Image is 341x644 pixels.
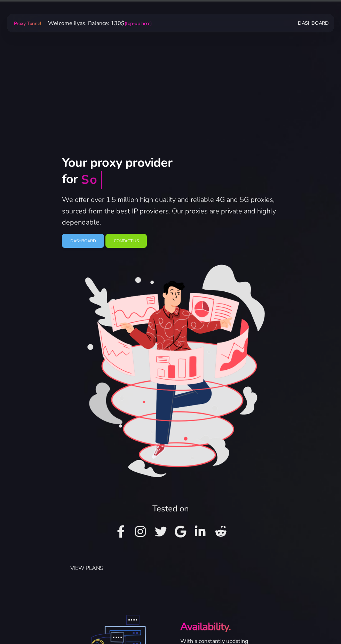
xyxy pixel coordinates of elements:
[66,502,275,515] div: Tested on
[298,17,328,30] a: Dashboard
[62,155,279,189] h2: Your proxy provider for
[180,620,265,634] h3: Availability.
[301,604,332,635] iframe: Webchat Widget
[81,172,98,188] div: So
[105,234,147,248] a: Contact Us
[42,19,151,27] span: Welcome ilyas. Balance: 130$
[125,20,151,27] a: (top-up here)
[13,18,43,29] a: Proxy Tunnel
[14,20,41,27] span: Proxy Tunnel
[62,234,104,248] a: Dashboard
[66,564,267,572] a: VIEW PLANS
[62,194,279,228] p: We offer over 1.5 million high quality and reliable 4G and 5G proxies, sourced from the best IP p...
